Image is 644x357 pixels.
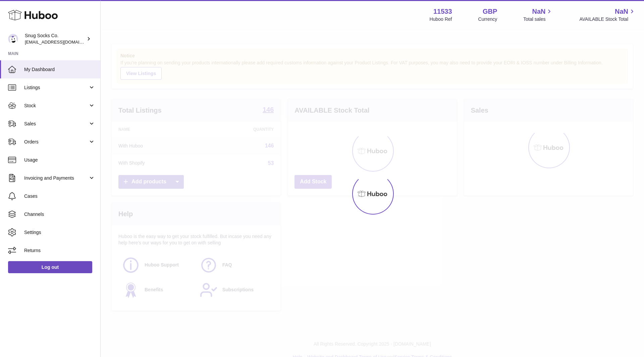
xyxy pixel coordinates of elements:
[24,84,88,91] span: Listings
[579,7,636,22] a: NaN AVAILABLE Stock Total
[24,229,95,236] span: Settings
[24,121,88,127] span: Sales
[523,16,553,22] span: Total sales
[24,66,95,73] span: My Dashboard
[523,7,553,22] a: NaN Total sales
[24,103,88,109] span: Stock
[8,34,18,44] img: info@snugsocks.co.uk
[24,247,95,254] span: Returns
[24,211,95,218] span: Channels
[24,193,95,199] span: Cases
[430,16,452,22] div: Huboo Ref
[25,39,99,45] span: [EMAIL_ADDRESS][DOMAIN_NAME]
[433,7,452,16] strong: 11533
[8,261,92,273] a: Log out
[478,16,497,22] div: Currency
[25,33,85,45] div: Snug Socks Co.
[24,139,88,145] span: Orders
[24,175,88,181] span: Invoicing and Payments
[24,157,95,163] span: Usage
[532,7,545,16] span: NaN
[483,7,497,16] strong: GBP
[579,16,636,22] span: AVAILABLE Stock Total
[615,7,628,16] span: NaN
